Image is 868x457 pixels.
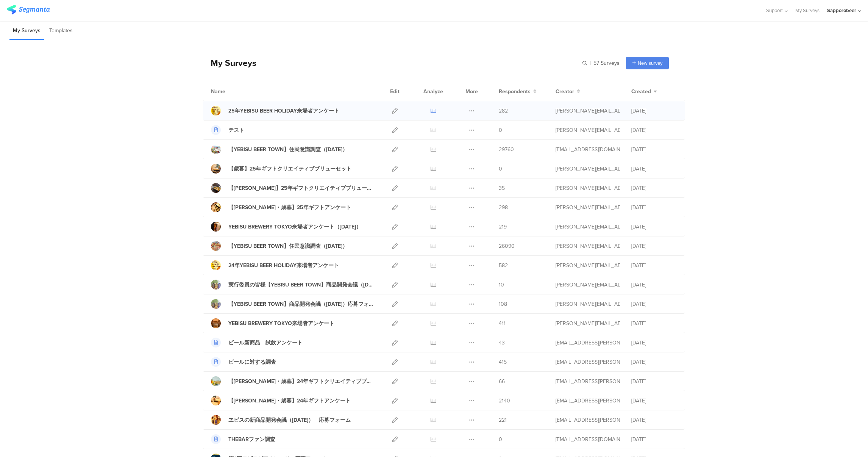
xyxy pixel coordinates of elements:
[556,397,620,405] div: rina.morikawa@sapporobeer.co.jp
[631,358,677,366] div: [DATE]
[556,300,620,308] div: takashi.nishioka@sapporobeer.co.jp
[631,261,677,269] div: [DATE]
[556,281,620,289] div: takashi.nishioka@sapporobeer.co.jp
[46,22,76,40] li: Templates
[211,318,334,328] a: YEBISU BREWERY TOKYO来場者アンケート
[211,357,276,367] a: ビールに対する調査
[228,281,375,289] div: 実行委員の皆様【YEBISU BEER TOWN】商品開発会議（24年8月）応募フォーム
[631,223,677,231] div: [DATE]
[499,223,507,231] span: 219
[499,416,507,424] span: 221
[631,88,651,95] span: Created
[556,146,620,153] div: tomitsuka.taiki@dentsu.co.jp
[556,184,620,192] div: takashi.nishioka@sapporobeer.co.jp
[631,107,677,115] div: [DATE]
[228,203,351,211] div: 【中元・歳暮】25年ギフトアンケート
[211,434,275,444] a: THEBARファン調査
[211,260,339,270] a: 24年YEBISU BEER HOLIDAY来場者アンケート
[211,88,256,95] div: Name
[556,165,620,173] div: kyoko.taniguchi@sapporobeer.co.jp
[499,146,514,153] span: 29760
[228,184,375,192] div: 【中元】25年ギフトクリエイティブブリューセット
[211,241,348,251] a: 【YEBISU BEER TOWN】住民意識調査（[DATE]）
[556,416,620,424] div: rina.morikawa@sapporobeer.co.jp
[631,339,677,347] div: [DATE]
[211,415,351,425] a: ヱビスの新商品開発会議（[DATE]） 応募フォーム
[631,416,677,424] div: [DATE]
[631,165,677,173] div: [DATE]
[499,261,508,269] span: 582
[387,82,403,101] div: Edit
[631,203,677,211] div: [DATE]
[203,56,256,69] div: My Surveys
[631,281,677,289] div: [DATE]
[499,126,502,134] span: 0
[631,88,657,95] button: Created
[228,416,351,424] div: ヱビスの新商品開発会議（24年1月） 応募フォーム
[631,184,677,192] div: [DATE]
[228,339,303,347] div: ビール新商品 試飲アンケート
[211,222,361,232] a: YEBISU BREWERY TOKYO来場者アンケート（[DATE]）
[228,146,348,153] div: 【YEBISU BEER TOWN】住民意識調査（2025年5月）
[556,242,620,250] div: keisuke.fukuda@dentsu.co.jp
[7,5,50,14] img: segmanta logo
[9,22,44,40] li: My Surveys
[631,300,677,308] div: [DATE]
[211,125,244,135] a: テスト
[464,82,480,101] div: More
[228,397,351,405] div: 【中元・歳暮】24年ギフトアンケート
[499,281,504,289] span: 10
[211,183,375,193] a: 【[PERSON_NAME]】25年ギフトクリエイティブブリューセット
[499,165,502,173] span: 0
[631,146,677,153] div: [DATE]
[499,203,508,211] span: 298
[556,107,620,115] div: natsumi.kobayashi@sapporobeer.co.jp
[499,397,510,405] span: 2140
[631,397,677,405] div: [DATE]
[556,435,620,443] div: erina.shukuya@sapporobeer.co.jp
[228,165,351,173] div: 【歳暮】25年ギフトクリエイティブブリューセット
[228,126,244,134] div: テスト
[422,82,445,101] div: Analyze
[827,7,856,14] div: Sapporobeer
[499,184,505,192] span: 35
[499,300,507,308] span: 108
[556,319,620,327] div: natsumi.kobayashi@sapporobeer.co.jp
[556,339,620,347] div: rina.morikawa@sapporobeer.co.jp
[556,261,620,269] div: kyoko.taniguchi@sapporobeer.co.jp
[228,319,334,327] div: YEBISU BREWERY TOKYO来場者アンケート
[631,319,677,327] div: [DATE]
[211,202,351,212] a: 【[PERSON_NAME]・歳暮】25年ギフトアンケート
[228,242,348,250] div: 【YEBISU BEER TOWN】住民意識調査（2024年11月）
[631,377,677,385] div: [DATE]
[211,106,339,116] a: 25年YEBISU BEER HOLIDAY来場者アンケート
[499,319,506,327] span: 411
[228,223,361,231] div: YEBISU BREWERY TOKYO来場者アンケート（24年11月）
[631,126,677,134] div: [DATE]
[556,88,580,95] button: Creator
[638,59,662,67] span: New survey
[556,223,620,231] div: kyoko.taniguchi@sapporobeer.co.jp
[228,261,339,269] div: 24年YEBISU BEER HOLIDAY来場者アンケート
[499,377,505,385] span: 66
[499,358,507,366] span: 415
[499,107,508,115] span: 282
[589,59,592,67] span: |
[228,377,375,385] div: 【中元・歳暮】24年ギフトクリエイティブブリューセット
[556,203,620,211] div: takashi.nishioka@sapporobeer.co.jp
[499,88,537,95] button: Respondents
[211,376,375,386] a: 【[PERSON_NAME]・歳暮】24年ギフトクリエイティブブリューセット
[228,107,339,115] div: 25年YEBISU BEER HOLIDAY来場者アンケート
[556,126,620,134] div: natsumi.kobayashi@sapporobeer.co.jp
[499,435,502,443] span: 0
[499,88,531,95] span: Respondents
[211,396,351,405] a: 【[PERSON_NAME]・歳暮】24年ギフトアンケート
[556,377,620,385] div: rina.morikawa@sapporobeer.co.jp
[211,280,375,290] a: 実行委員の皆様【YEBISU BEER TOWN】商品開発会議（[DATE]）応募フォーム
[211,144,348,154] a: 【YEBISU BEER TOWN】住民意識調査（[DATE]）
[211,164,351,174] a: 【歳暮】25年ギフトクリエイティブブリューセット
[556,88,574,95] span: Creator
[556,358,620,366] div: rina.morikawa@sapporobeer.co.jp
[499,339,505,347] span: 43
[211,299,375,309] a: 【YEBISU BEER TOWN】商品開発会議（[DATE]）応募フォーム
